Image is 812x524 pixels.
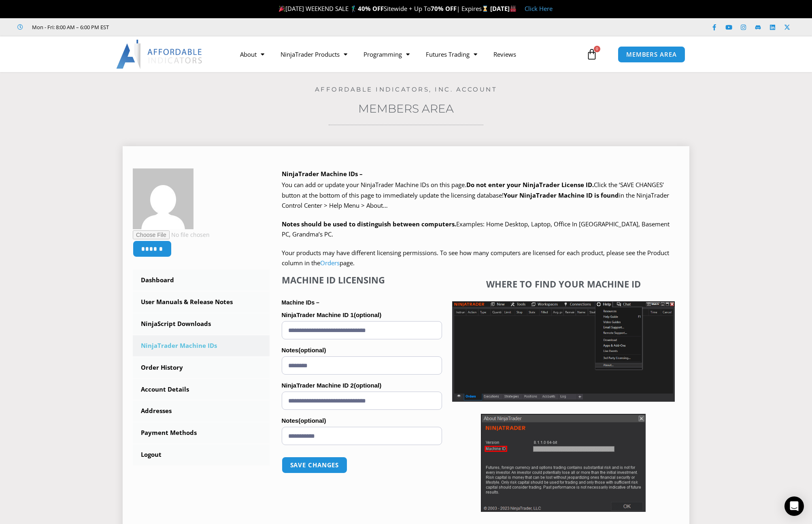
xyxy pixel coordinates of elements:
[626,51,677,58] span: MEMBERS AREA
[358,4,384,13] strong: 40% OFF
[466,181,594,189] b: Do not enter your NinjaTrader License ID.
[485,45,524,64] a: Reviews
[133,335,270,356] a: NinjaTrader Machine IDs
[504,191,619,199] strong: Your NinjaTrader Machine ID is found
[282,309,442,321] label: NinjaTrader Machine ID 1
[232,45,272,64] a: About
[120,23,242,31] iframe: Customer reviews powered by Trustpilot
[481,414,646,512] img: Screenshot 2025-01-17 114931 | Affordable Indicators – NinjaTrader
[452,279,675,289] h4: Where to find your Machine ID
[355,45,418,64] a: Programming
[282,181,669,209] span: Click the ‘SAVE CHANGES’ button at the bottom of this page to immediately update the licensing da...
[282,415,442,427] label: Notes
[315,85,497,93] a: Affordable Indicators, Inc. Account
[279,6,285,12] img: 🎉
[490,4,517,13] strong: [DATE]
[358,102,454,115] a: Members Area
[525,4,553,13] a: Click Here
[133,422,270,443] a: Payment Methods
[133,313,270,334] a: NinjaScript Downloads
[133,444,270,465] a: Logout
[594,46,600,52] span: 0
[482,6,488,12] img: ⌛
[133,400,270,422] a: Addresses
[272,45,355,64] a: NinjaTrader Products
[354,382,381,389] span: (optional)
[133,270,270,291] a: Dashboard
[232,45,584,64] nav: Menu
[282,344,442,356] label: Notes
[133,357,270,378] a: Order History
[133,168,193,229] img: 4498cd079c669b85faec9d007135e779e22293d983f6eee64029c8caea99c94f
[133,292,270,313] a: User Manuals & Release Notes
[452,301,675,402] img: Screenshot 2025-01-17 1155544 | Affordable Indicators – NinjaTrader
[282,249,669,267] span: Your products may have different licensing permissions. To see how many computers are licensed fo...
[418,45,485,64] a: Futures Trading
[320,259,340,267] a: Orders
[133,379,270,400] a: Account Details
[784,496,804,516] div: Open Intercom Messenger
[282,220,456,228] strong: Notes should be used to distinguish between computers.
[298,417,326,424] span: (optional)
[354,311,381,318] span: (optional)
[618,46,685,63] a: MEMBERS AREA
[282,379,442,392] label: NinjaTrader Machine ID 2
[282,457,348,473] button: Save changes
[282,299,319,306] strong: Machine IDs –
[277,4,490,13] span: [DATE] WEEKEND SALE 🏌️‍♂️ Sitewide + Up To | Expires
[282,170,363,178] b: NinjaTrader Machine IDs –
[116,40,203,69] img: LogoAI | Affordable Indicators – NinjaTrader
[133,270,270,465] nav: Account pages
[510,6,516,12] img: 🏭
[298,347,326,354] span: (optional)
[431,4,457,13] strong: 70% OFF
[282,275,442,285] h4: Machine ID Licensing
[30,22,109,32] span: Mon - Fri: 8:00 AM – 6:00 PM EST
[282,220,670,239] span: Examples: Home Desktop, Laptop, Office In [GEOGRAPHIC_DATA], Basement PC, Grandma’s PC.
[574,43,610,66] a: 0
[282,181,466,189] span: You can add or update your NinjaTrader Machine IDs on this page.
